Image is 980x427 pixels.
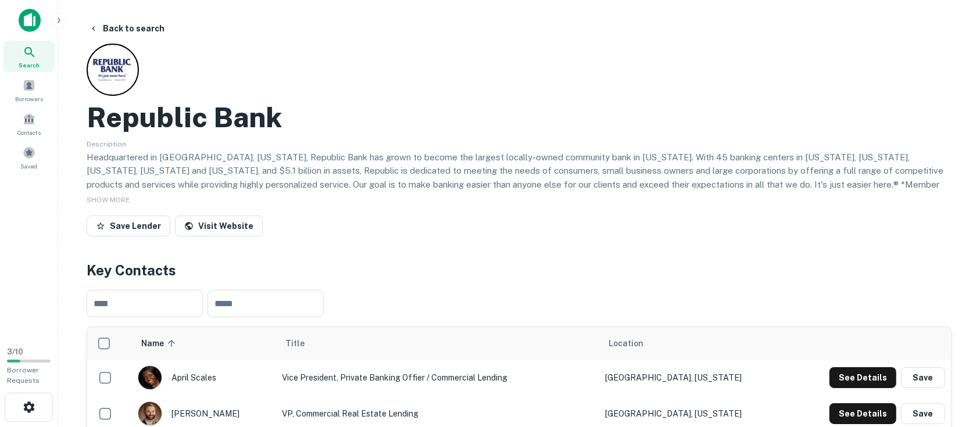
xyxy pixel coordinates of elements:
[87,101,282,134] h2: Republic Bank
[922,334,980,390] iframe: Chat Widget
[138,365,271,390] div: april scales
[87,140,126,148] span: Description
[138,401,271,426] div: [PERSON_NAME]
[87,260,952,281] h4: Key Contacts
[87,196,130,204] span: SHOW MORE
[7,366,40,385] span: Borrower Requests
[138,402,162,425] img: 1572528938460
[599,327,789,360] th: Location
[609,336,643,350] span: Location
[84,18,169,39] button: Back to search
[87,150,952,219] p: Headquartered in [GEOGRAPHIC_DATA], [US_STATE], Republic Bank has grown to become the largest loc...
[7,347,23,356] span: 3 / 10
[277,327,599,360] th: Title
[277,360,599,396] td: Vice President, Private Banking Offier / Commercial Lending
[19,9,41,32] img: capitalize-icon.png
[901,403,945,424] button: Save
[286,336,320,350] span: Title
[829,403,896,424] button: See Details
[15,94,43,103] span: Borrowers
[19,60,40,70] span: Search
[599,360,789,396] td: [GEOGRAPHIC_DATA], [US_STATE]
[901,367,945,388] button: Save
[3,41,55,72] a: Search
[829,367,896,388] button: See Details
[3,74,55,106] a: Borrowers
[17,128,41,137] span: Contacts
[132,327,277,360] th: Name
[141,336,179,350] span: Name
[87,216,170,236] button: Save Lender
[3,142,55,173] a: Saved
[3,108,55,139] a: Contacts
[138,366,162,389] img: 1526853160047
[175,216,263,236] a: Visit Website
[21,162,38,171] span: Saved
